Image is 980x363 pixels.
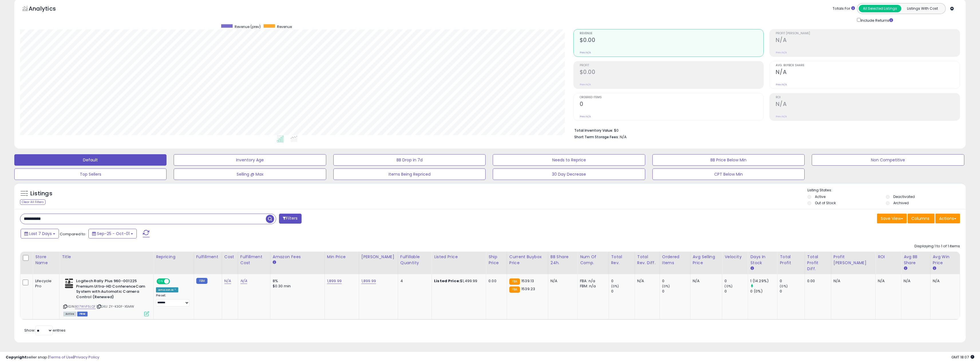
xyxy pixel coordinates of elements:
[904,266,907,271] small: Avg BB Share.
[49,354,73,360] a: Terms of Use
[224,278,231,284] a: N/A
[580,284,604,289] div: FBM: n/a
[877,214,907,223] button: Save View
[63,312,76,316] span: All listings currently available for purchase on Amazon
[240,278,247,284] a: N/A
[652,169,805,180] button: CPT Below Min
[893,194,915,199] label: Deactivated
[509,254,546,266] div: Current Buybox Price
[327,278,342,284] a: 1,899.99
[35,278,55,289] div: Lifecycle Pro
[859,5,901,12] button: All Selected Listings
[750,266,754,271] small: Days In Stock.
[620,134,627,140] span: N/A
[551,254,575,266] div: BB Share 24h.
[493,154,645,166] button: Needs to Reprice
[878,254,899,260] div: ROI
[904,254,928,266] div: Avg BB Share
[776,83,787,86] small: Prev: N/A
[29,231,52,236] span: Last 7 Days
[933,278,955,284] div: N/A
[662,278,690,284] div: 0
[904,278,926,284] div: N/A
[933,254,957,266] div: Avg Win Price
[724,278,748,284] div: 0
[901,5,944,12] button: Listings With Cost
[196,254,219,260] div: Fulfillment
[780,284,788,288] small: (0%)
[853,17,900,23] div: Include Returns
[156,254,191,260] div: Repricing
[580,115,591,118] small: Prev: N/A
[611,278,635,284] div: 0
[63,278,75,288] img: 41arR8sX37L._SL40_.jpg
[574,128,613,133] b: Total Inventory Value:
[361,278,376,284] a: 1,899.99
[776,101,960,109] h2: N/A
[240,254,268,266] div: Fulfillment Cost
[662,254,688,266] div: Ordered Items
[97,231,130,236] span: Sep-25 - Oct-01
[273,254,322,260] div: Amazon Fees
[24,328,66,333] span: Show: entries
[509,278,520,285] small: FBA
[580,278,604,284] div: FBA: n/a
[88,229,137,238] button: Sep-25 - Oct-01
[750,289,777,294] div: 0 (0%)
[174,154,326,166] button: Inventory Age
[834,278,871,284] div: N/A
[935,214,960,223] button: Actions
[812,154,964,166] button: Non Competitive
[637,254,657,266] div: Total Rev. Diff.
[509,286,520,293] small: FBA
[776,96,960,99] span: ROI
[273,284,320,289] div: $0.30 min
[637,278,655,284] div: N/A
[327,254,357,260] div: Min Price
[914,244,960,249] div: Displaying 1 to 1 of 1 items
[76,278,146,301] b: Logitech Rally Plus 960-001225 Premium Ultra-HD ConferenceCam System with Automatic Camera Contro...
[878,278,897,284] div: N/A
[29,5,67,14] h5: Analytics
[750,278,777,284] div: 1 (14.29%)
[724,289,748,294] div: 0
[551,278,573,284] div: N/A
[611,284,619,288] small: (0%)
[20,199,45,205] div: Clear All Filters
[780,254,802,266] div: Total Profit
[776,115,787,118] small: Prev: N/A
[611,254,632,266] div: Total Rev.
[63,278,149,316] div: ASIN:
[156,287,178,292] div: Amazon AI *
[662,284,670,288] small: (0%)
[580,96,764,99] span: Ordered Items
[580,51,591,54] small: Prev: N/A
[333,154,486,166] button: BB Drop in 7d
[521,278,534,284] span: 1539.13
[776,64,960,67] span: Avg. Buybox Share
[807,278,827,284] div: 0.00
[580,69,764,77] h2: $0.00
[30,190,52,198] h5: Listings
[780,289,805,294] div: 0
[580,37,764,45] h2: $0.00
[273,260,276,265] small: Amazon Fees.
[724,284,732,288] small: (0%)
[776,32,960,35] span: Profit [PERSON_NAME]
[75,304,96,309] a: B07WVF5LQF
[277,24,292,29] span: Revenue
[279,214,301,224] button: Filters
[833,6,855,11] div: Totals For
[750,254,775,266] div: Days In Stock
[815,194,825,199] label: Active
[60,231,86,237] span: Compared to:
[580,101,764,109] h2: 0
[361,254,395,260] div: [PERSON_NAME]
[908,214,935,223] button: Columns
[807,188,966,193] p: Listing States:
[21,229,59,238] button: Last 7 Days
[400,254,429,266] div: Fulfillable Quantity
[580,64,764,67] span: Profit
[776,69,960,77] h2: N/A
[776,37,960,45] h2: N/A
